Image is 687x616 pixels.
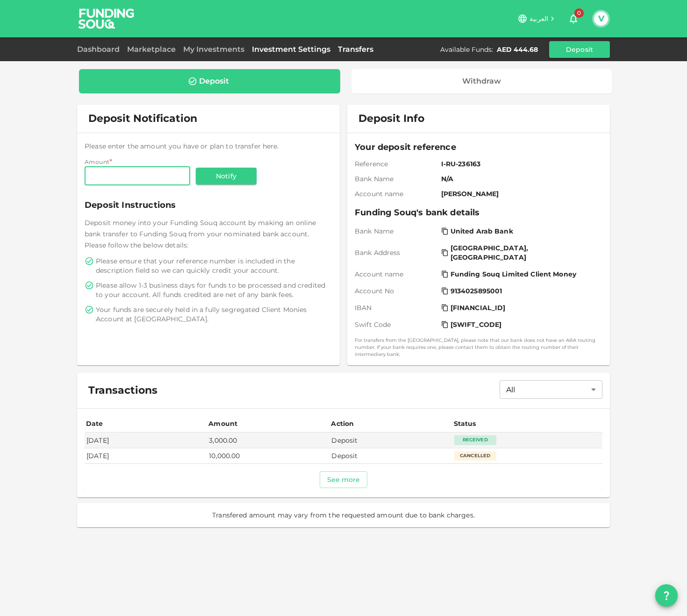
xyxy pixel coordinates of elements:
[199,77,229,86] div: Deposit
[451,320,502,329] span: [SWIFT_CODE]
[85,158,109,165] span: Amount
[355,303,437,312] span: IBAN
[96,256,330,275] span: Please ensure that your reference number is included in the description field so we can quickly c...
[96,281,330,299] span: Please allow 1-3 business days for funds to be processed and credited to your account. All funds ...
[451,227,513,236] span: United Arab Bank
[655,584,678,607] button: question
[355,159,437,169] span: Reference
[86,418,105,429] div: Date
[355,174,437,184] span: Bank Name
[355,248,437,257] span: Bank Address
[451,303,506,312] span: [FINANCIAL_ID]
[96,305,330,324] span: Your funds are securely held in a fully segregated Client Monies Account at [GEOGRAPHIC_DATA].
[549,41,610,58] button: Deposit
[88,384,157,397] span: Transactions
[497,45,538,54] div: AED 444.68
[329,448,452,464] td: Deposit
[85,448,207,464] td: [DATE]
[355,337,602,358] small: For transfers from the [GEOGRAPHIC_DATA], please note that our bank does not have an ABA routing ...
[358,112,424,125] span: Deposit Info
[451,286,502,296] span: 9134025895001
[355,320,437,329] span: Swift Code
[207,448,329,464] td: 10,000.00
[331,418,354,429] div: Action
[574,8,584,18] span: 0
[329,432,452,448] td: Deposit
[334,45,377,54] a: Transfers
[440,45,493,54] div: Available Funds :
[179,45,248,54] a: My Investments
[441,159,599,169] span: I-RU-236163
[196,168,257,184] button: Notify
[454,435,496,445] div: Received
[355,227,437,236] span: Bank Name
[85,432,207,448] td: [DATE]
[355,269,437,279] span: Account name
[355,286,437,296] span: Account No
[208,418,237,429] div: Amount
[248,45,334,54] a: Investment Settings
[123,45,179,54] a: Marketplace
[79,69,340,93] a: Deposit
[462,77,501,86] div: Withdraw
[88,112,197,125] span: Deposit Notification
[594,12,608,26] button: V
[564,9,583,28] button: 0
[77,45,123,54] a: Dashboard
[85,219,316,249] span: Deposit money into your Funding Souq account by making an online bank transfer to Funding Souq fr...
[207,432,329,448] td: 3,000.00
[500,380,602,399] div: All
[441,189,599,198] span: [PERSON_NAME]
[212,510,475,520] span: Transfered amount may vary from the requested amount due to bank charges.
[355,189,437,198] span: Account name
[320,471,368,488] button: See more
[85,167,190,185] input: amount
[355,206,602,219] span: Funding Souq's bank details
[451,269,576,279] span: Funding Souq Limited Client Money
[85,198,332,212] span: Deposit Instructions
[530,14,548,23] span: العربية
[85,142,279,150] span: Please enter the amount you have or plan to transfer here.
[351,69,612,93] a: Withdraw
[441,174,599,184] span: N/A
[454,451,496,460] div: Cancelled
[355,141,602,154] span: Your deposit reference
[454,418,477,429] div: Status
[451,243,597,262] span: [GEOGRAPHIC_DATA], [GEOGRAPHIC_DATA]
